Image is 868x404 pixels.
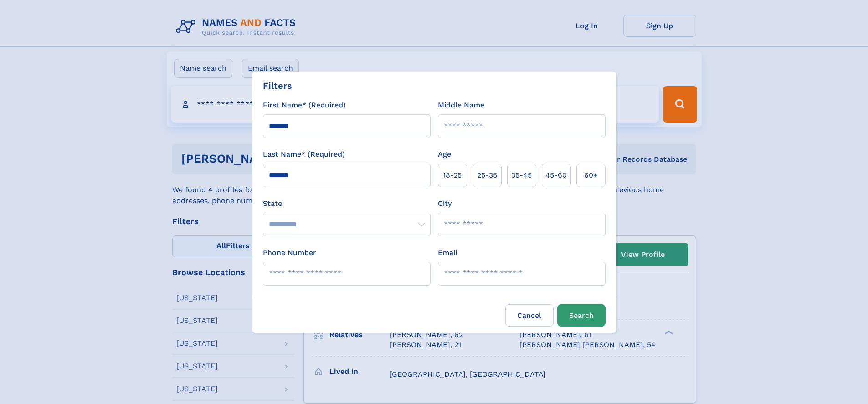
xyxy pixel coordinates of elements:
label: Middle Name [438,100,484,111]
label: Cancel [505,304,554,327]
span: 25‑35 [477,170,497,181]
label: State [263,198,431,209]
label: First Name* (Required) [263,100,346,111]
label: Last Name* (Required) [263,149,345,160]
label: Phone Number [263,247,316,258]
button: Search [557,304,606,327]
span: 60+ [584,170,598,181]
span: 35‑45 [511,170,532,181]
span: 45‑60 [545,170,567,181]
div: Filters [263,79,292,92]
label: Email [438,247,457,258]
label: City [438,198,452,209]
label: Age [438,149,451,160]
span: 18‑25 [443,170,462,181]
